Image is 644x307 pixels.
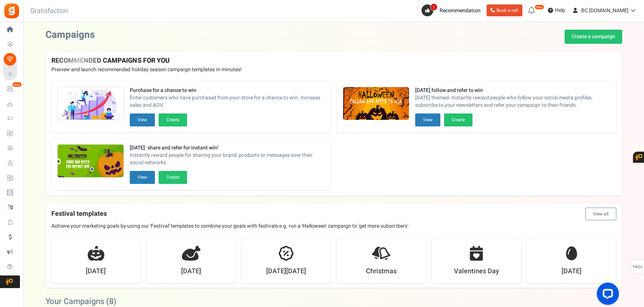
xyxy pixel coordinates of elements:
[415,87,610,94] strong: [DATE] follow and refer to win
[58,87,123,121] img: Recommended Campaigns
[444,113,472,126] button: Create
[22,4,76,19] h3: Gratisfaction
[535,4,544,10] em: New
[45,298,116,305] h2: Your Campaigns ( )
[3,83,20,95] a: New
[51,222,616,230] p: Achieve your marketing goals by using our 'Festival' templates to combine your goals with festiva...
[51,57,616,65] h4: RECOMMENDED CAMPAIGNS FOR YOU
[553,7,565,14] span: Help
[343,87,409,121] img: Recommended Campaigns
[51,66,616,73] p: Preview and launch recommended holiday season campaign templates in minutes!
[51,208,616,220] h4: Festival templates
[430,3,437,11] span: 1
[86,267,106,276] strong: [DATE]
[130,171,155,184] button: View
[130,152,325,166] span: Instantly reward people for sharing your brand, products or messages over their social networks
[421,4,484,16] a: 1 Recommendation
[565,30,622,44] a: Create a campaign
[12,82,22,87] em: New
[562,267,582,276] strong: [DATE]
[181,267,201,276] strong: [DATE]
[633,260,643,274] span: FAQs
[159,171,187,184] button: Create
[45,30,95,40] h2: Campaigns
[454,267,499,276] strong: Valentines Day
[130,113,155,126] button: View
[58,145,123,178] img: Recommended Campaigns
[545,4,568,16] a: Help
[440,7,481,14] span: Recommendation
[3,3,20,19] img: Gratisfaction
[415,94,610,109] span: [DATE] themed- Instantly reward people who follow your social media profiles, subscribe to your n...
[266,267,306,276] strong: [DATE][DATE]
[585,208,616,220] button: View all
[159,113,187,126] button: Create
[130,87,325,94] strong: Purchase for a chance to win
[415,113,440,126] button: View
[130,94,325,109] span: Enter customers who have purchased from your store for a chance to win. Increase sales and AOV.
[130,144,325,152] strong: [DATE]: share and refer for instant win!
[487,4,522,16] a: Book a call
[581,7,628,14] span: BC [DOMAIN_NAME]
[366,267,397,276] strong: Christmas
